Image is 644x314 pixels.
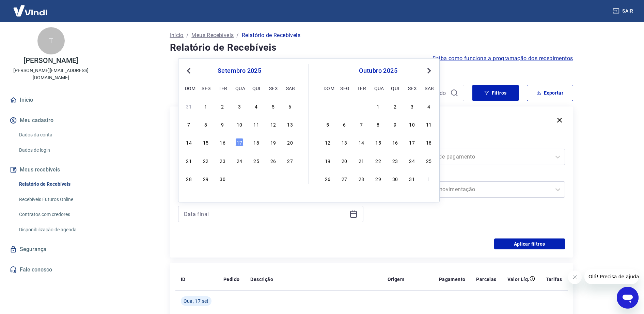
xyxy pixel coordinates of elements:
[219,102,227,110] div: Choose terça-feira, 2 de setembro de 2025
[202,156,210,165] div: Choose segunda-feira, 22 de setembro de 2025
[286,102,294,110] div: Choose sábado, 6 de setembro de 2025
[425,156,433,165] div: Choose sábado, 25 de outubro de 2025
[235,84,244,92] div: qua
[250,276,273,283] p: Descrição
[8,93,94,108] a: Início
[185,84,193,92] div: dom
[252,84,261,92] div: qui
[388,276,404,283] p: Origem
[235,156,244,165] div: Choose quarta-feira, 24 de setembro de 2025
[202,138,210,146] div: Choose segunda-feira, 15 de setembro de 2025
[357,138,365,146] div: Choose terça-feira, 14 de outubro de 2025
[391,156,399,165] div: Choose quinta-feira, 23 de outubro de 2025
[408,84,416,92] div: sex
[286,138,294,146] div: Choose sábado, 20 de setembro de 2025
[252,102,261,110] div: Choose quinta-feira, 4 de setembro de 2025
[568,270,582,284] iframe: Fechar mensagem
[391,84,399,92] div: qui
[323,101,434,183] div: month 2025-10
[527,85,573,101] button: Exportar
[269,156,277,165] div: Choose sexta-feira, 26 de setembro de 2025
[236,31,239,39] p: /
[185,67,193,75] button: Previous Month
[184,101,295,183] div: month 2025-09
[185,120,193,128] div: Choose domingo, 7 de setembro de 2025
[219,138,227,146] div: Choose terça-feira, 16 de setembro de 2025
[184,209,347,219] input: Data final
[16,128,94,142] a: Dados da conta
[494,238,565,249] button: Aplicar filtros
[340,102,348,110] div: Choose segunda-feira, 29 de setembro de 2025
[381,139,564,147] label: Forma de Pagamento
[439,276,466,283] p: Pagamento
[357,120,365,128] div: Choose terça-feira, 7 de outubro de 2025
[340,120,348,128] div: Choose segunda-feira, 6 de outubro de 2025
[252,175,261,183] div: Choose quinta-feira, 2 de outubro de 2025
[223,276,239,283] p: Pedido
[16,193,94,206] a: Recebíveis Futuros Online
[242,31,300,39] p: Relatório de Recebíveis
[235,138,244,146] div: Choose quarta-feira, 17 de setembro de 2025
[340,175,348,183] div: Choose segunda-feira, 27 de outubro de 2025
[324,120,332,128] div: Choose domingo, 5 de outubro de 2025
[374,156,382,165] div: Choose quarta-feira, 22 de outubro de 2025
[425,138,433,146] div: Choose sábado, 18 de outubro de 2025
[391,102,399,110] div: Choose quinta-feira, 2 de outubro de 2025
[357,175,365,183] div: Choose terça-feira, 28 de outubro de 2025
[269,120,277,128] div: Choose sexta-feira, 12 de setembro de 2025
[185,175,193,183] div: Choose domingo, 28 de setembro de 2025
[425,84,433,92] div: sab
[269,84,277,92] div: sex
[219,120,227,128] div: Choose terça-feira, 9 de setembro de 2025
[235,120,244,128] div: Choose quarta-feira, 10 de setembro de 2025
[16,143,94,157] a: Dados de login
[170,31,184,39] a: Início
[16,223,94,237] a: Disponibilização de agenda
[185,102,193,110] div: Choose domingo, 31 de agosto de 2025
[324,102,332,110] div: Choose domingo, 28 de setembro de 2025
[408,138,416,146] div: Choose sexta-feira, 17 de outubro de 2025
[408,156,416,165] div: Choose sexta-feira, 24 de outubro de 2025
[8,113,94,128] button: Meu cadastro
[340,156,348,165] div: Choose segunda-feira, 20 de outubro de 2025
[8,242,94,257] a: Segurança
[391,138,399,146] div: Choose quinta-feira, 16 de outubro de 2025
[252,120,261,128] div: Choose quinta-feira, 11 de setembro de 2025
[340,138,348,146] div: Choose segunda-feira, 13 de outubro de 2025
[219,175,227,183] div: Choose terça-feira, 30 de setembro de 2025
[611,5,636,17] button: Sair
[546,276,562,283] p: Tarifas
[425,102,433,110] div: Choose sábado, 4 de outubro de 2025
[5,67,96,81] p: [PERSON_NAME][EMAIL_ADDRESS][DOMAIN_NAME]
[617,287,639,309] iframe: Botão para abrir a janela de mensagens
[8,0,52,21] img: Vindi
[425,175,433,183] div: Choose sábado, 1 de novembro de 2025
[425,67,433,75] button: Next Month
[357,102,365,110] div: Choose terça-feira, 30 de setembro de 2025
[323,67,434,75] div: outubro 2025
[219,84,227,92] div: ter
[252,156,261,165] div: Choose quinta-feira, 25 de setembro de 2025
[8,162,94,177] button: Meus recebíveis
[191,31,234,39] a: Meus Recebíveis
[324,156,332,165] div: Choose domingo, 19 de outubro de 2025
[286,156,294,165] div: Choose sábado, 27 de setembro de 2025
[170,41,573,54] h4: Relatório de Recebíveis
[181,276,186,283] p: ID
[507,276,530,283] p: Valor Líq.
[219,156,227,165] div: Choose terça-feira, 23 de setembro de 2025
[37,27,65,54] div: T
[286,120,294,128] div: Choose sábado, 13 de setembro de 2025
[433,54,573,63] a: Saiba como funciona a programação dos recebimentos
[186,31,189,39] p: /
[185,156,193,165] div: Choose domingo, 21 de setembro de 2025
[324,175,332,183] div: Choose domingo, 26 de outubro de 2025
[381,172,564,180] label: Tipo de Movimentação
[235,175,244,183] div: Choose quarta-feira, 1 de outubro de 2025
[408,120,416,128] div: Choose sexta-feira, 10 de outubro de 2025
[391,120,399,128] div: Choose quinta-feira, 9 de outubro de 2025
[8,262,94,277] a: Fale conosco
